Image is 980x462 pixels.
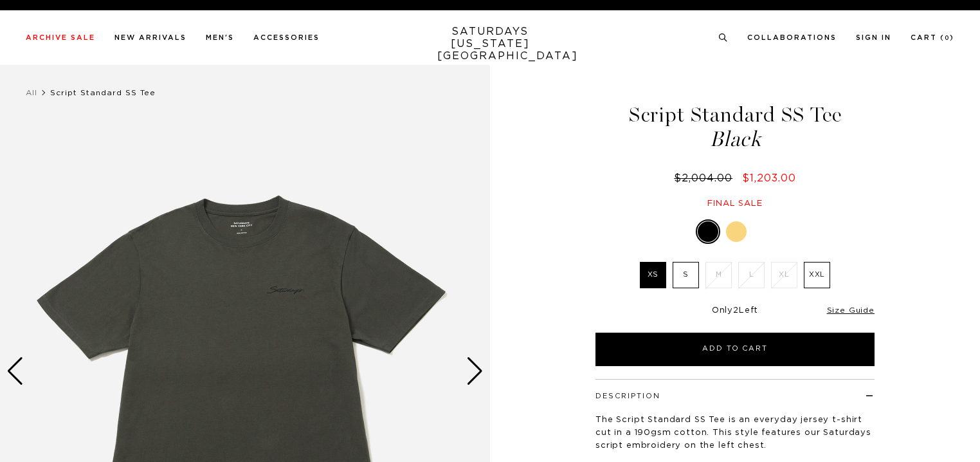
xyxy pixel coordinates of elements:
[26,34,95,41] a: Archive Sale
[594,198,876,209] div: Final sale
[6,357,24,385] div: Previous slide
[594,129,876,150] span: Black
[26,89,37,97] a: All
[595,333,875,366] button: Add to Cart
[595,306,875,317] div: Only Left
[114,34,186,41] a: New Arrivals
[640,262,666,288] label: XS
[747,34,837,41] a: Collaborations
[466,357,484,385] div: Next slide
[733,306,739,315] span: 2
[50,89,156,97] span: Script Standard SS Tee
[594,104,876,150] h1: Script Standard SS Tee
[595,414,875,452] p: The Script Standard SS Tee is an everyday jersey t-shirt cut in a 190gsm cotton. This style featu...
[437,26,543,62] a: SATURDAYS[US_STATE][GEOGRAPHIC_DATA]
[856,34,891,41] a: Sign In
[827,306,875,314] a: Size Guide
[206,34,234,41] a: Men's
[911,34,954,41] a: Cart (0)
[595,393,660,400] button: Description
[945,35,950,41] small: 0
[673,262,699,288] label: S
[674,173,738,183] del: $2,004.00
[253,34,320,41] a: Accessories
[804,262,830,288] label: XXL
[742,173,796,183] span: $1,203.00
